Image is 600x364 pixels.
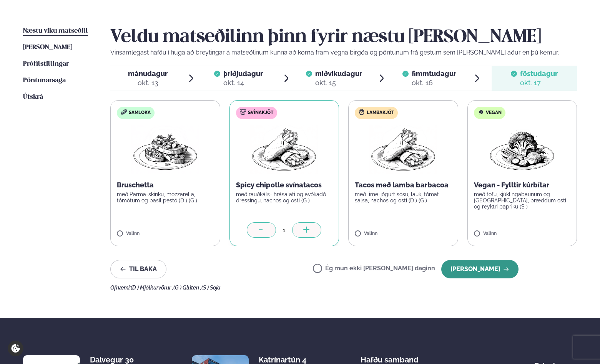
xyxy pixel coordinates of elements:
p: með lime-jógúrt sósu, lauk, tómat salsa, nachos og osti (D ) (G ) [355,191,452,204]
span: miðvikudagur [315,69,362,78]
div: 1 [276,226,292,235]
span: Lambakjöt [367,110,394,116]
img: Wraps.png [369,125,437,174]
a: [PERSON_NAME] [23,43,72,52]
img: Vegan.png [488,125,556,174]
a: Næstu viku matseðill [23,26,88,36]
a: Prófílstillingar [23,60,69,69]
span: Samloka [129,110,151,116]
div: okt. 15 [315,78,362,88]
img: Vegan.svg [478,109,484,115]
img: Lamb.svg [359,109,365,115]
span: (D ) Mjólkurvörur , [131,285,173,291]
span: Pöntunarsaga [23,77,66,84]
a: Cookie settings [8,341,23,356]
span: Næstu viku matseðill [23,28,88,34]
button: Til baka [110,260,166,278]
span: (S ) Soja [201,285,221,291]
a: Útskrá [23,93,43,102]
span: mánudagur [128,69,168,78]
div: okt. 14 [223,78,263,88]
img: sandwich-new-16px.svg [121,109,127,115]
span: Prófílstillingar [23,61,69,67]
h2: Veldu matseðilinn þinn fyrir næstu [PERSON_NAME] [110,26,577,48]
img: pork.svg [240,109,246,115]
p: Tacos með lamba barbacoa [355,180,452,190]
img: Wraps.png [250,125,318,174]
span: Útskrá [23,94,43,100]
p: Bruschetta [117,180,214,190]
a: Pöntunarsaga [23,76,66,85]
span: Vegan [486,110,502,116]
div: okt. 16 [412,78,456,88]
span: Svínakjöt [248,110,273,116]
span: föstudagur [520,69,558,78]
p: Vinsamlegast hafðu í huga að breytingar á matseðlinum kunna að koma fram vegna birgða og pöntunum... [110,48,577,57]
div: Ofnæmi: [110,285,577,291]
div: okt. 17 [520,78,558,88]
span: þriðjudagur [223,69,263,78]
p: með rauðkáls- hrásalati og avókadó dressingu, nachos og osti (G ) [236,191,333,204]
div: okt. 13 [128,78,168,88]
button: [PERSON_NAME] [441,260,519,278]
p: með Parma-skinku, mozzarella, tómötum og basil pestó (D ) (G ) [117,191,214,204]
p: Vegan - Fylltir kúrbítar [474,180,571,190]
img: Bruschetta.png [131,125,199,174]
span: (G ) Glúten , [173,285,201,291]
span: fimmtudagur [412,69,456,78]
p: með tofu, kjúklingabaunum og [GEOGRAPHIC_DATA], bræddum osti og reyktri papriku (S ) [474,191,571,210]
p: Spicy chipotle svínatacos [236,180,333,190]
span: [PERSON_NAME] [23,44,72,51]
